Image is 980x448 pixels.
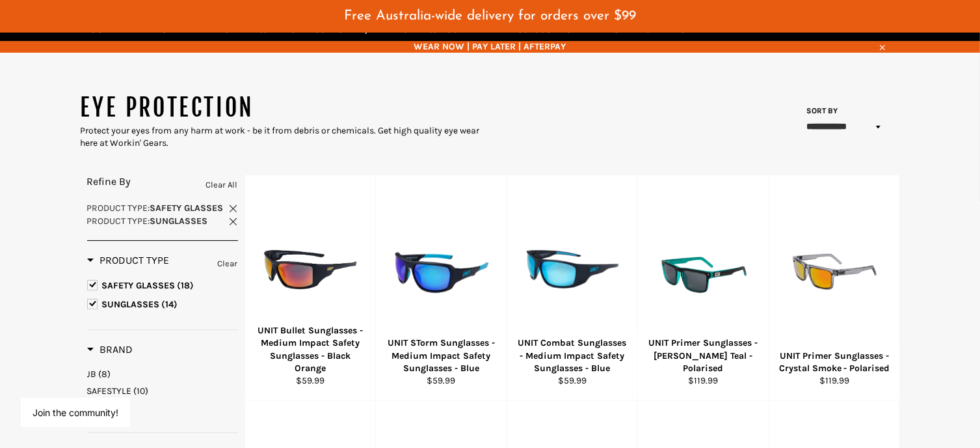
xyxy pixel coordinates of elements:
div: UNIT Bullet Sunglasses - Medium Impact Safety Sunglasses - Black Orange [253,324,367,374]
strong: SAFETY GLASSES [150,203,224,214]
h1: EYE PROTECTION [81,92,490,124]
a: Product Type:SAFETY GLASSES [87,202,238,214]
span: (18) [178,280,194,291]
span: JB [87,369,97,380]
h3: Product Type [87,254,170,267]
span: Product Type [87,203,148,214]
a: UNIT Combat Sunglasses - Medium Impact Safety Sunglasses - BlueUNIT Combat Sunglasses - Medium Im... [507,175,638,400]
a: Product Type:SUNGLASSES [87,215,238,227]
span: Product Type [87,216,148,227]
a: JB [87,368,238,380]
span: : [87,216,208,227]
span: Free Australia-wide delivery for orders over $99 [344,9,636,23]
a: SAFESTYLE [87,385,238,397]
label: Sort by [802,105,838,117]
a: Clear [218,257,238,271]
strong: SUNGLASSES [150,216,208,227]
span: (8) [99,369,111,380]
div: UNIT Primer Sunglasses - [PERSON_NAME] Teal - Polarised [646,337,761,374]
a: UNIT Bullet Sunglasses - Medium Impact Safety Sunglasses - Black OrangeUNIT Bullet Sunglasses - M... [245,175,376,400]
span: Protect your eyes from any harm at work - be it from debris or chemicals. Get high quality eye we... [81,125,480,148]
span: WEAR NOW | PAY LATER | AFTERPAY [81,40,900,53]
span: Brand [87,343,133,356]
span: SAFETY GLASSES [102,280,176,291]
a: UNIT [87,402,238,414]
span: (14) [162,299,178,310]
div: UNIT Primer Sunglasses - Crystal Smoke - Polarised [777,350,892,375]
a: UNIT STorm Sunglasses - Medium Impact Safety Sunglasses - BlueUNIT STorm Sunglasses - Medium Impa... [375,175,507,400]
a: UNIT Primer Sunglasses - Matt Black Teal - PolarisedUNIT Primer Sunglasses - [PERSON_NAME] Teal -... [637,175,769,400]
a: SUNGLASSES [87,298,238,312]
div: UNIT STorm Sunglasses - Medium Impact Safety Sunglasses - Blue [384,337,499,374]
h3: Brand [87,343,133,356]
div: UNIT Combat Sunglasses - Medium Impact Safety Sunglasses - Blue [515,337,629,374]
a: SAFETY GLASSES [87,279,238,293]
span: : [87,203,224,214]
button: Join the community! [33,407,118,418]
span: SAFESTYLE [87,385,132,397]
span: (10) [134,385,149,397]
a: UNIT Primer Sunglasses - Crystal Smoke - PolarisedUNIT Primer Sunglasses - Crystal Smoke - Polari... [769,175,900,400]
span: Refine By [87,175,131,188]
a: Clear All [206,178,238,192]
span: SUNGLASSES [102,299,160,310]
span: Product Type [87,254,170,266]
